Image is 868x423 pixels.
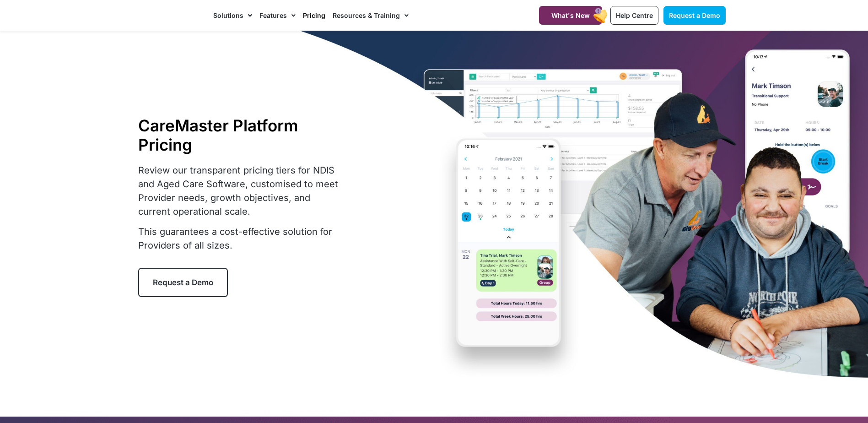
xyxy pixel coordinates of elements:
a: Help Centre [610,6,658,25]
p: Review our transparent pricing tiers for NDIS and Aged Care Software, customised to meet Provider... [138,163,344,218]
span: What's New [551,11,590,19]
a: Request a Demo [663,6,726,25]
span: Request a Demo [669,11,720,19]
span: Request a Demo [153,278,213,287]
a: What's New [539,6,602,25]
span: Help Centre [616,11,653,19]
h1: CareMaster Platform Pricing [138,116,344,154]
a: Request a Demo [138,268,228,297]
img: CareMaster Logo [143,9,205,22]
p: This guarantees a cost-effective solution for Providers of all sizes. [138,225,344,252]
